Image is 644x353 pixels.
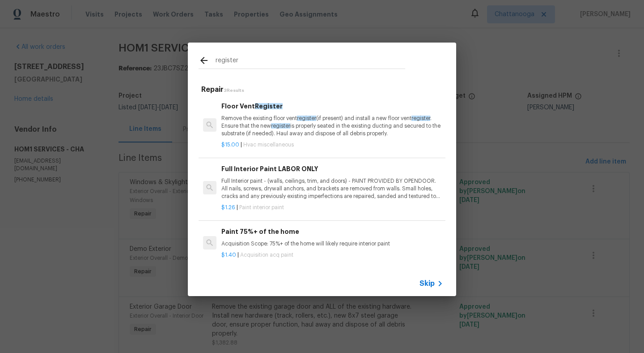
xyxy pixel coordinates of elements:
[221,177,443,200] p: Full Interior paint - (walls, ceilings, trim, and doors) - PAINT PROVIDED BY OPENDOOR. All nails,...
[243,142,294,147] span: Hvac miscellaneous
[419,279,435,288] span: Skip
[221,252,236,258] span: $1.40
[221,142,239,147] span: $15.00
[221,115,443,138] p: Remove the existing floor vent (if present) and install a new floor vent . Ensure that the new is...
[221,164,443,174] h6: Full Interior Paint LABOR ONLY
[221,205,235,210] span: $1.26
[297,116,316,121] span: register
[411,116,430,121] span: register
[221,227,443,237] h6: Paint 75%+ of the home
[216,55,405,69] input: Search issues or repairs
[221,141,443,149] p: |
[201,85,445,95] h5: Repair
[221,251,443,259] p: |
[271,123,290,129] span: register
[221,101,443,111] h6: Floor Vent
[224,88,244,93] span: 3 Results
[255,103,283,109] span: Register
[240,252,293,258] span: Acquisition acq paint
[221,240,443,248] p: Acquisition Scope: 75%+ of the home will likely require interior paint
[239,205,284,210] span: Paint interior paint
[221,204,443,211] p: |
